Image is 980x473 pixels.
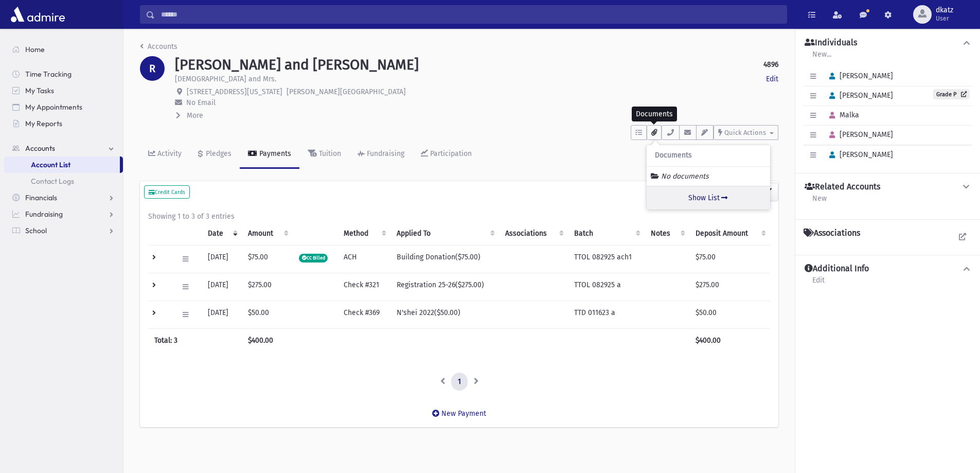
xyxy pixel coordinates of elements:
[499,222,568,246] th: Associations: activate to sort column ascending
[645,222,689,246] th: Notes: activate to sort column ascending
[242,273,293,301] td: $275.00
[390,222,500,246] th: Applied To: activate to sort column ascending
[187,87,282,96] span: [STREET_ADDRESS][US_STATE]
[8,4,67,25] img: AdmirePro
[4,41,123,58] a: Home
[186,98,216,107] span: No Email
[337,301,390,328] td: Check #369
[825,130,893,139] span: [PERSON_NAME]
[155,149,182,158] div: Activity
[4,206,123,222] a: Fundraising
[202,222,242,246] th: Date: activate to sort column ascending
[933,89,970,99] a: Grade P
[936,6,953,14] span: dkatz
[714,125,778,140] button: Quick Actions
[805,38,857,48] h4: Individuals
[140,41,177,56] nav: breadcrumb
[424,401,494,426] a: New Payment
[25,69,72,79] span: Time Tracking
[25,119,62,128] span: My Reports
[4,115,123,132] a: My Reports
[825,72,893,80] span: [PERSON_NAME]
[204,149,231,158] div: Pledges
[242,222,293,246] th: Amount: activate to sort column ascending
[825,111,859,119] span: Malka
[257,149,291,158] div: Payments
[175,56,419,74] h1: [PERSON_NAME] and [PERSON_NAME]
[390,245,500,273] td: Building Donation($75.00)
[689,245,770,273] td: $75.00
[812,274,825,293] a: Edit
[242,301,293,328] td: $50.00
[187,111,203,120] span: More
[349,140,413,169] a: Fundraising
[4,156,120,173] a: Account List
[812,48,832,67] a: New...
[31,160,70,169] span: Account List
[804,228,860,238] h4: Associations
[568,273,644,301] td: TTOL 082925 a
[4,189,123,206] a: Financials
[202,301,242,328] td: [DATE]
[936,14,953,23] span: User
[175,74,276,84] p: [DEMOGRAPHIC_DATA] and Mrs.
[140,42,177,51] a: Accounts
[647,186,770,209] a: Show List
[148,328,242,352] th: Total: 3
[25,209,63,219] span: Fundraising
[804,38,972,48] button: Individuals
[689,222,770,246] th: Deposit Amount: activate to sort column ascending
[240,140,299,169] a: Payments
[337,273,390,301] td: Check #321
[451,373,468,391] a: 1
[25,226,47,235] span: School
[812,192,827,211] a: New
[805,264,869,274] h4: Additional Info
[299,254,328,262] span: CC Billed
[337,245,390,273] td: ACH
[568,222,644,246] th: Batch: activate to sort column ascending
[190,140,240,169] a: Pledges
[242,328,293,352] th: $400.00
[4,140,123,156] a: Accounts
[689,273,770,301] td: $275.00
[4,222,123,239] a: School
[140,140,190,169] a: Activity
[568,301,644,328] td: TTD 011623 a
[651,171,766,182] div: No documents
[689,328,770,352] th: $400.00
[25,144,55,153] span: Accounts
[390,301,500,328] td: N'shei 2022($50.00)
[287,87,406,96] span: [PERSON_NAME][GEOGRAPHIC_DATA]
[655,151,692,160] span: Documents
[242,245,293,273] td: $75.00
[804,182,972,192] button: Related Accounts
[4,66,123,82] a: Time Tracking
[25,86,54,95] span: My Tasks
[31,177,74,186] span: Contact Logs
[390,273,500,301] td: Registration 25-26($275.00)
[317,149,341,158] div: Tuition
[25,102,82,112] span: My Appointments
[202,273,242,301] td: [DATE]
[202,245,242,273] td: [DATE]
[413,140,480,169] a: Participation
[724,129,766,136] span: Quick Actions
[149,189,185,196] small: Credit Cards
[4,173,123,189] a: Contact Logs
[4,82,123,99] a: My Tasks
[428,149,472,158] div: Participation
[825,91,893,100] span: [PERSON_NAME]
[632,107,677,121] div: Documents
[148,211,770,222] div: Showing 1 to 3 of 3 entries
[25,193,57,202] span: Financials
[766,74,778,84] a: Edit
[140,56,165,81] div: R
[763,59,778,70] strong: 4896
[299,140,349,169] a: Tuition
[805,182,880,192] h4: Related Accounts
[4,99,123,115] a: My Appointments
[689,301,770,328] td: $50.00
[804,264,972,274] button: Additional Info
[825,150,893,159] span: [PERSON_NAME]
